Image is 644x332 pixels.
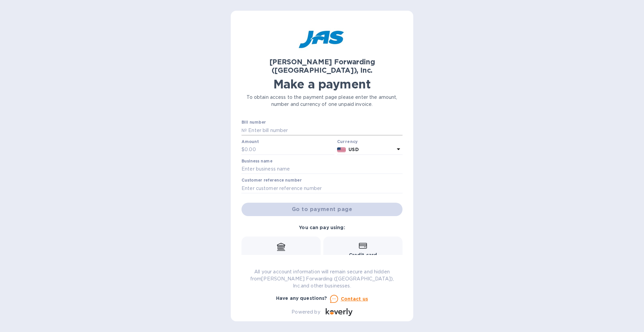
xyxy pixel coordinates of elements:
u: Contact us [341,296,368,302]
input: Enter business name [241,164,402,174]
label: Bill number [241,121,266,125]
p: To obtain access to the payment page please enter the amount, number and currency of one unpaid i... [241,94,402,108]
input: Enter customer reference number [241,183,402,193]
label: Amount [241,140,259,144]
label: Customer reference number [241,179,302,183]
b: Bank transfer (for US banks) [246,254,317,260]
b: Currency [337,139,358,144]
b: Have any questions? [276,295,327,301]
b: Credit card [349,252,377,258]
p: $ [241,146,245,153]
h1: Make a payment [241,77,402,91]
input: Enter bill number [247,125,402,135]
b: You can pay using: [299,225,345,230]
p: All your account information will remain secure and hidden from [PERSON_NAME] Forwarding ([GEOGRA... [241,268,402,289]
p: № [241,127,247,134]
input: 0.00 [245,145,334,155]
b: [PERSON_NAME] Forwarding ([GEOGRAPHIC_DATA]), Inc. [269,58,375,74]
p: Powered by [291,309,320,316]
img: USD [337,147,346,152]
b: USD [348,147,359,152]
label: Business name [241,159,272,163]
